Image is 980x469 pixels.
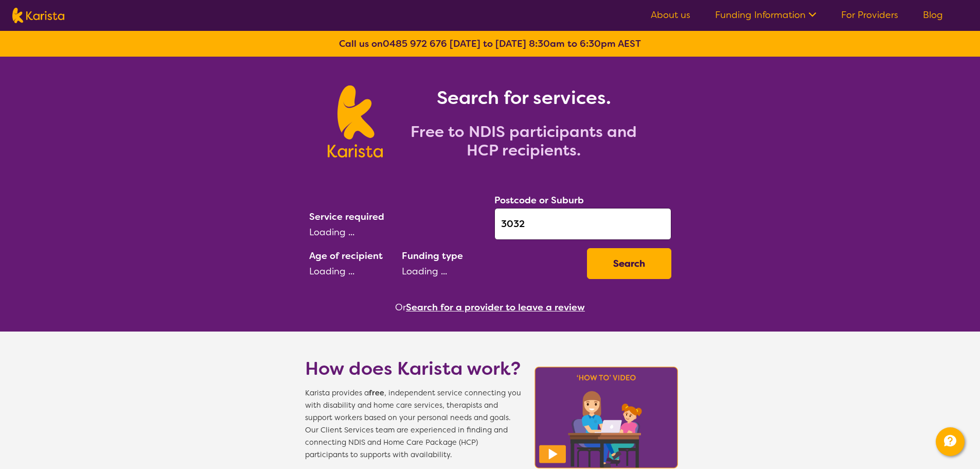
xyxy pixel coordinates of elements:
[494,208,671,240] input: Type
[395,85,652,110] h1: Search for services.
[494,194,584,206] label: Postcode or Suburb
[406,300,585,315] button: Search for a provider to leave a review
[12,8,64,23] img: Karista logo
[936,427,965,456] button: Channel Menu
[923,9,943,21] a: Blog
[309,264,394,279] div: Loading ...
[651,9,690,21] a: About us
[328,85,383,158] img: Karista logo
[383,38,447,50] a: 0485 972 676
[402,250,463,262] label: Funding type
[369,388,384,398] b: free
[309,224,486,240] div: Loading ...
[587,248,671,279] button: Search
[841,9,898,21] a: For Providers
[395,123,652,160] h2: Free to NDIS participants and HCP recipients.
[305,387,521,461] span: Karista provides a , independent service connecting you with disability and home care services, t...
[309,211,384,223] label: Service required
[305,356,521,381] h1: How does Karista work?
[339,38,641,50] b: Call us on [DATE] to [DATE] 8:30am to 6:30pm AEST
[402,264,579,279] div: Loading ...
[309,250,383,262] label: Age of recipient
[395,300,406,315] span: Or
[715,9,816,21] a: Funding Information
